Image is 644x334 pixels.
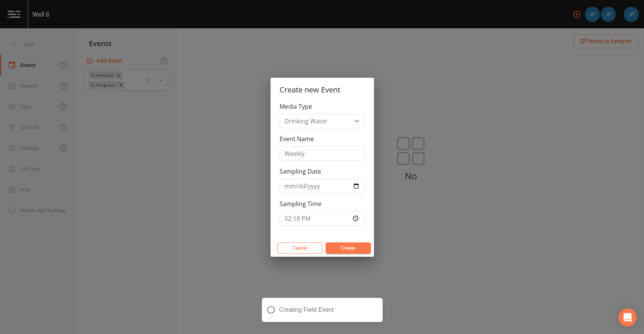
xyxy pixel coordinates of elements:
h2: Create new Event [271,78,374,102]
label: Event Name [280,134,314,143]
label: Sampling Time [280,199,321,208]
label: Media Type [280,102,312,111]
div: Open Intercom Messenger [618,308,636,326]
label: Sampling Date [280,167,321,176]
button: Cancel [277,242,323,254]
div: Creating Field Event [262,298,383,322]
button: Create [326,242,371,254]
